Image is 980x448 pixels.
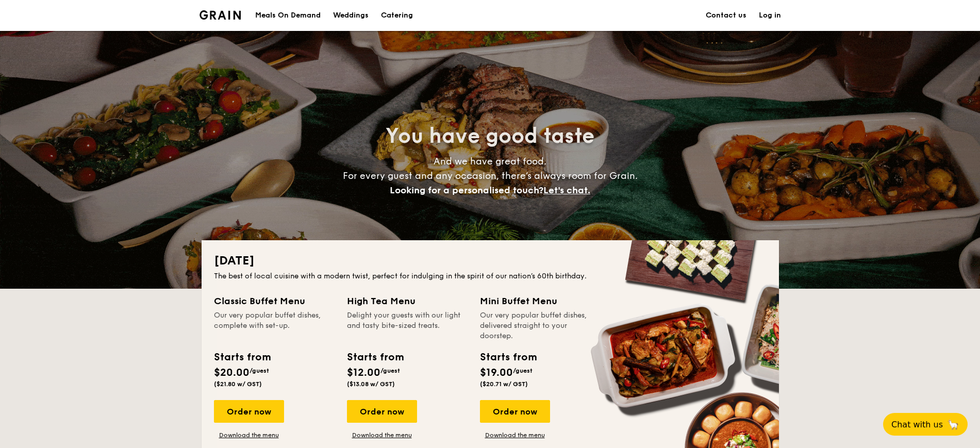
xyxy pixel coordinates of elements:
[214,350,270,365] div: Starts from
[347,350,403,365] div: Starts from
[480,400,550,423] div: Order now
[347,310,468,341] div: Delight your guests with our light and tasty bite-sized treats.
[250,367,269,374] span: /guest
[347,380,395,388] span: ($13.08 w/ GST)
[214,431,284,439] a: Download the menu
[891,420,943,429] span: Chat with us
[200,10,241,20] a: Logotype
[214,271,767,281] div: The best of local cuisine with a modern twist, perfect for indulging in the spirit of our nation’...
[480,431,550,439] a: Download the menu
[513,367,533,374] span: /guest
[480,350,536,365] div: Starts from
[214,400,284,423] div: Order now
[214,380,262,388] span: ($21.80 w/ GST)
[214,310,335,341] div: Our very popular buffet dishes, complete with set-up.
[947,419,959,430] span: 🦙
[480,310,601,341] div: Our very popular buffet dishes, delivered straight to your doorstep.
[480,380,528,388] span: ($20.71 w/ GST)
[883,413,968,436] button: Chat with us🦙
[347,367,380,379] span: $12.00
[214,294,335,308] div: Classic Buffet Menu
[390,185,543,196] span: Looking for a personalised touch?
[386,124,594,148] span: You have good taste
[347,431,417,439] a: Download the menu
[380,367,400,374] span: /guest
[480,294,601,308] div: Mini Buffet Menu
[343,156,638,196] span: And we have great food. For every guest and any occasion, there’s always room for Grain.
[543,185,590,196] span: Let's chat.
[214,253,767,269] h2: [DATE]
[214,367,250,379] span: $20.00
[480,367,513,379] span: $19.00
[347,400,417,423] div: Order now
[200,10,241,20] img: Grain
[347,294,468,308] div: High Tea Menu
